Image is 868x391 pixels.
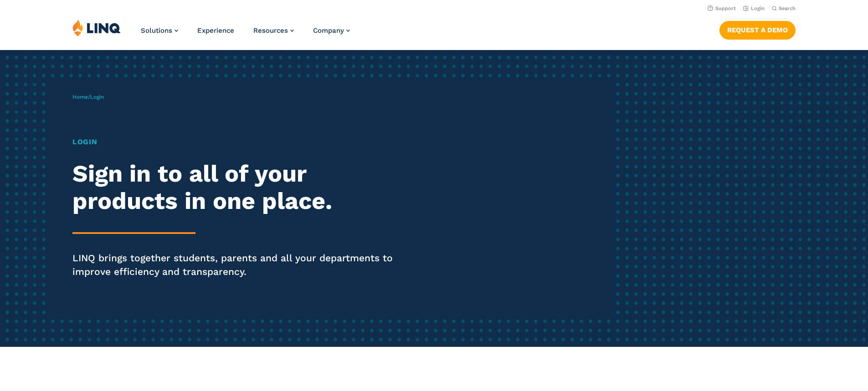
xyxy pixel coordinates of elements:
span: Solutions [141,26,172,35]
a: Home [72,94,88,100]
a: Company [313,26,350,35]
span: Resources [253,26,288,35]
h1: Login [72,137,407,147]
span: / [72,94,104,100]
h2: Sign in to all of your products in one place. [72,160,407,215]
button: Open Search Bar [772,5,796,12]
nav: Primary Navigation [141,19,350,49]
a: Support [708,5,736,11]
a: Request a Demo [719,21,796,39]
a: Experience [197,26,234,35]
nav: Button Navigation [719,19,796,39]
a: Solutions [141,26,178,35]
img: LINQ | K‑12 Software [72,19,121,36]
span: Company [313,26,344,35]
span: Login [90,94,104,100]
p: LINQ brings together students, parents and all your departments to improve efficiency and transpa... [72,251,407,279]
a: Login [743,5,765,11]
span: Search [779,5,796,11]
a: Resources [253,26,294,35]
